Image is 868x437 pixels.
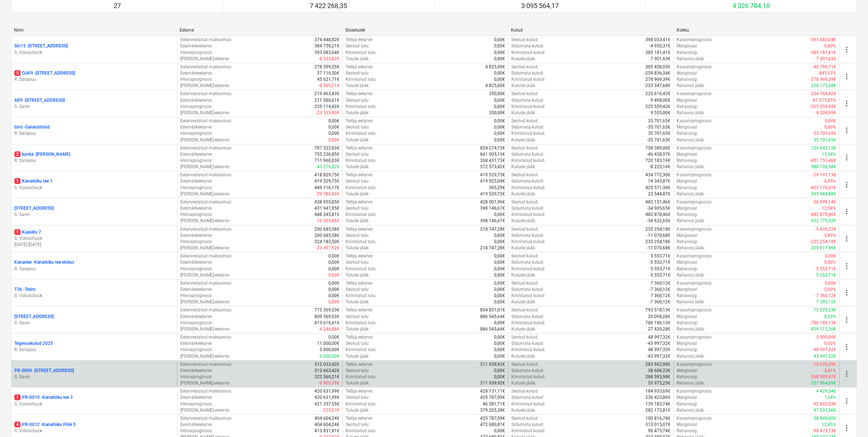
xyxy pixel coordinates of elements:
[649,43,670,49] p: -4 950,37€
[14,185,174,191] p: S. Voloschuck
[346,104,377,110] p: Kinnitatud tulu :
[180,172,232,178] p: Eelarvestatud maksumus :
[346,37,373,43] p: Tellija eelarve :
[180,164,230,170] p: [PERSON_NAME]-eelarve :
[346,151,370,158] p: Seotud tulu :
[494,104,505,110] p: 0,00€
[314,37,339,43] p: 374 448,82€
[316,218,339,224] p: -16 303,86€
[14,422,174,434] div: 4PR-0012 -Kanarbiku Põik 5S. Voloschuck
[346,110,370,116] p: Tulude jääk :
[494,56,505,62] p: 0,00€
[14,374,174,380] p: S. Savin
[14,158,174,164] p: R. Sarapuu
[480,172,505,178] p: 419 529,75€
[180,43,213,49] p: Eesmärkeelarve :
[647,218,670,224] p: -34 632,65€
[180,76,213,83] p: Hinnaprognoos :
[810,212,836,218] p: -482 878,46€
[14,212,174,218] p: S. Savin
[14,43,174,55] div: Sin15 -[STREET_ADDRESS]S. Voloschuck
[314,158,339,164] p: 711 960,03€
[648,178,670,184] p: 14 343,87€
[489,91,505,97] p: 350,00€
[180,104,213,110] p: Hinnaprognoos :
[647,205,670,212] p: -34 905,65€
[842,153,851,162] span: more_vert
[494,50,505,56] p: 0,00€
[180,50,213,56] p: Hinnaprognoos :
[14,76,174,83] p: R. Sarapuu
[14,178,174,191] div: 1Kanarbiku tee 1S. Voloschuck
[822,151,836,158] p: 15,34%
[813,64,836,70] p: -40 796,71€
[346,97,370,104] p: Seotud tulu :
[14,340,53,347] p: Tegevuskulud 2025
[346,158,377,164] p: Kinnitatud tulu :
[14,242,174,248] p: [DATE] - [DATE]
[180,145,232,151] p: Eelarvestatud maksumus :
[14,229,41,235] p: Kaasiku 7
[317,76,339,83] p: 45 621,71€
[346,130,377,137] p: Kinnitatud tulu :
[645,145,670,151] p: 758 389,00€
[14,151,21,157] span: 2
[511,83,536,89] p: Kulude jääk :
[511,151,544,158] p: Sidumata kulud :
[644,83,670,89] p: -233 347,68€
[14,422,76,428] p: PR-0012 - Kanarbiku Põik 5
[511,118,539,124] p: Seotud kulud :
[346,164,370,170] p: Tulude jääk :
[811,83,836,89] p: 238 172,68€
[677,130,698,137] p: Rahavoog :
[346,205,370,212] p: Seotud tulu :
[480,178,505,184] p: 419 925,04€
[842,207,851,216] span: more_vert
[677,28,836,33] div: Kokku
[810,185,836,191] p: -425 176,01€
[316,191,339,197] p: -29 586,42€
[316,110,339,116] p: -23 533,80€
[677,218,705,224] p: Rahavoo jääk :
[14,394,21,400] span: 1
[314,104,339,110] p: 235 114,42€
[651,110,670,116] p: 9 555,00€
[677,158,698,164] p: Rahavoog :
[346,218,370,224] p: Tulude jääk :
[511,110,536,116] p: Kulude jääk :
[14,104,174,110] p: S. Savin
[677,64,712,70] p: Kasumiprognoos :
[811,191,836,197] p: 395 984,88€
[842,99,851,108] span: more_vert
[346,56,370,62] p: Tulude jääk :
[180,130,213,137] p: Hinnaprognoos :
[818,70,836,76] p: -845,53%
[810,37,836,43] p: -393 083,04€
[842,45,851,54] span: more_vert
[647,137,670,143] p: -35 701,65€
[677,178,698,184] p: Marginaal :
[180,191,230,197] p: [PERSON_NAME]-eelarve :
[677,124,698,130] p: Marginaal :
[842,180,851,189] span: more_vert
[14,178,21,184] span: 1
[346,64,373,70] p: Tellija eelarve :
[14,259,174,272] div: Kanartee -Kanarbiku tee ehitusR. Sarapuu
[645,91,670,97] p: 225 616,42€
[651,97,670,104] p: 9 498,00€
[511,104,545,110] p: Kinnitatud kulud :
[824,43,836,49] p: 0,00%
[677,97,698,104] p: Marginaal :
[180,185,213,191] p: Hinnaprognoos :
[813,172,836,178] p: -29 191,13€
[180,151,213,158] p: Eesmärkeelarve :
[645,212,670,218] p: 482 878,46€
[645,185,670,191] p: 425 571,30€
[480,205,505,212] p: 398 146,67€
[810,104,836,110] p: -225 559,42€
[823,178,836,184] p: -6,95%
[677,137,705,143] p: Rahavoo jääk :
[842,397,851,405] span: more_vert
[511,185,545,191] p: Kinnitatud kulud :
[346,212,377,218] p: Kinnitatud tulu :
